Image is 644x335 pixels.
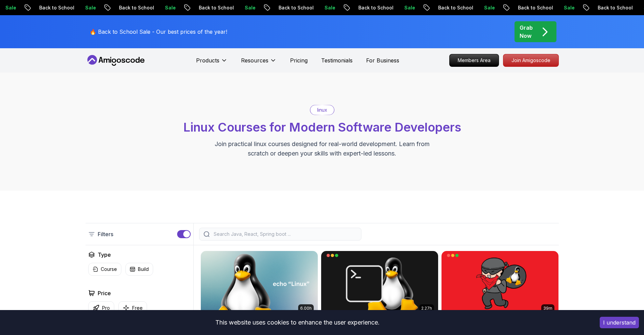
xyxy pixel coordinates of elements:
button: Products [196,56,228,70]
p: Sale [237,4,258,11]
a: Members Area [449,54,499,67]
p: Course [101,266,117,273]
p: Back to School [111,4,157,11]
p: linux [317,107,327,113]
p: 6.00h [300,306,312,311]
p: 39m [543,306,552,311]
p: Members Area [450,54,499,66]
p: Pro [102,305,110,311]
p: Back to School [590,4,636,11]
h2: Price [98,289,111,297]
p: Products [196,56,219,64]
a: For Business [366,56,399,64]
span: Linux Courses for Modern Software Developers [183,120,461,135]
p: Join practical linux courses designed for real-world development. Learn from scratch or deepen yo... [209,139,436,158]
h2: Type [98,251,111,259]
p: Back to School [31,4,77,11]
button: Pro [88,301,114,314]
p: Back to School [350,4,396,11]
img: Linux Fundamentals card [201,251,318,316]
p: Free [132,305,143,311]
p: Sale [556,4,577,11]
a: Testimonials [321,56,353,64]
p: Filters [98,230,113,238]
button: Course [88,263,121,276]
p: Back to School [510,4,556,11]
p: Back to School [430,4,476,11]
p: Sale [77,4,99,11]
div: This website uses cookies to enhance the user experience. [5,315,590,330]
a: Pricing [290,56,308,64]
button: Build [125,263,153,276]
img: Linux Over The Wire Bandit card [442,251,558,316]
p: Sale [316,4,338,11]
p: 2.27h [421,306,432,311]
p: Join Amigoscode [503,54,558,66]
a: Join Amigoscode [503,54,559,67]
img: Linux for Professionals card [321,251,438,316]
p: Sale [157,4,178,11]
p: 🔥 Back to School Sale - Our best prices of the year! [90,28,227,36]
button: Resources [241,56,277,70]
p: Back to School [270,4,316,11]
p: Back to School [191,4,237,11]
p: Grab Now [520,24,533,40]
button: Free [118,301,147,314]
p: Sale [476,4,498,11]
input: Search Java, React, Spring boot ... [212,231,357,238]
p: Sale [396,4,418,11]
button: Accept cookies [600,317,639,328]
p: Build [138,266,149,273]
p: Resources [241,56,268,64]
